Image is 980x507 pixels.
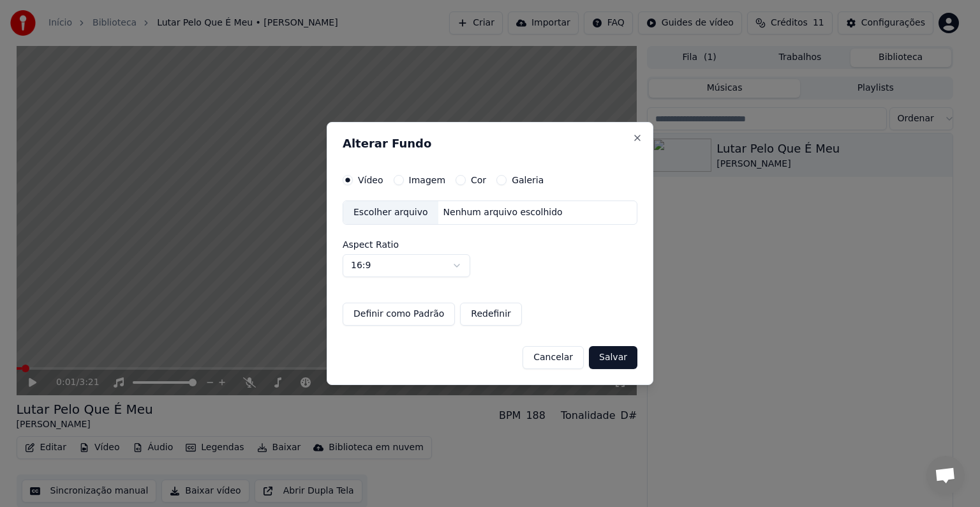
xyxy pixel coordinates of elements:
button: Redefinir [460,303,522,326]
button: Cancelar [523,346,584,369]
button: Definir como Padrão [343,303,455,326]
button: Salvar [589,346,637,369]
label: Vídeo [358,176,383,185]
label: Galeria [512,176,544,185]
label: Cor [471,176,486,185]
div: Nenhum arquivo escolhido [438,206,568,219]
label: Imagem [409,176,445,185]
label: Aspect Ratio [343,240,637,249]
div: Escolher arquivo [343,201,438,224]
h2: Alterar Fundo [343,138,637,149]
